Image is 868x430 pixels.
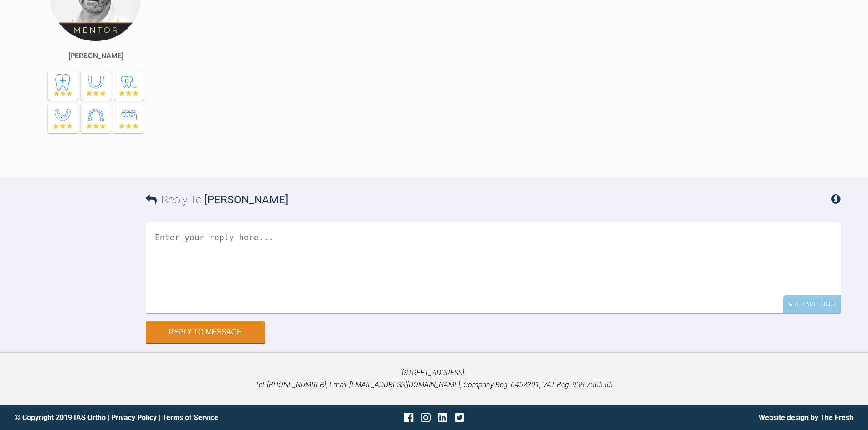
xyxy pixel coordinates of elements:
[111,413,157,422] a: Privacy Policy
[68,50,123,62] div: [PERSON_NAME]
[205,193,288,206] span: [PERSON_NAME]
[15,367,853,390] p: [STREET_ADDRESS]. Tel: [PHONE_NUMBER], Email: [EMAIL_ADDRESS][DOMAIN_NAME], Company Reg: 6452201,...
[783,295,841,313] div: Attach Files
[759,413,853,422] a: Website design by The Fresh
[162,413,218,422] a: Terms of Service
[15,412,294,424] div: © Copyright 2019 IAS Ortho | |
[146,191,288,208] h3: Reply To
[146,321,265,343] button: Reply to Message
